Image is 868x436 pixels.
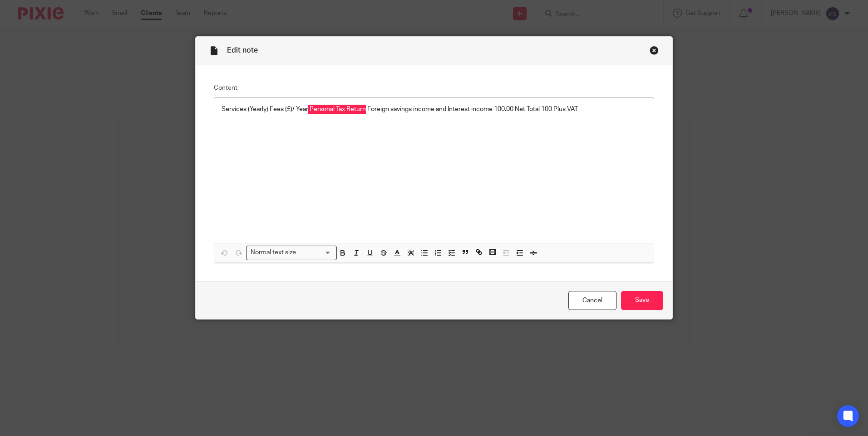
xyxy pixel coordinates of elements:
input: Search for option [299,248,331,257]
span: Edit note [227,47,258,54]
label: Content [214,83,654,92]
div: Close this dialog window [650,46,659,55]
span: Normal text size [248,248,298,257]
p: Services (Yearly) Fees (£)/ Year Personal Tax Return Foreign savings income and Interest income 1... [222,105,646,114]
input: Save [621,291,663,310]
a: Cancel [568,291,616,310]
div: Search for option [246,246,337,260]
